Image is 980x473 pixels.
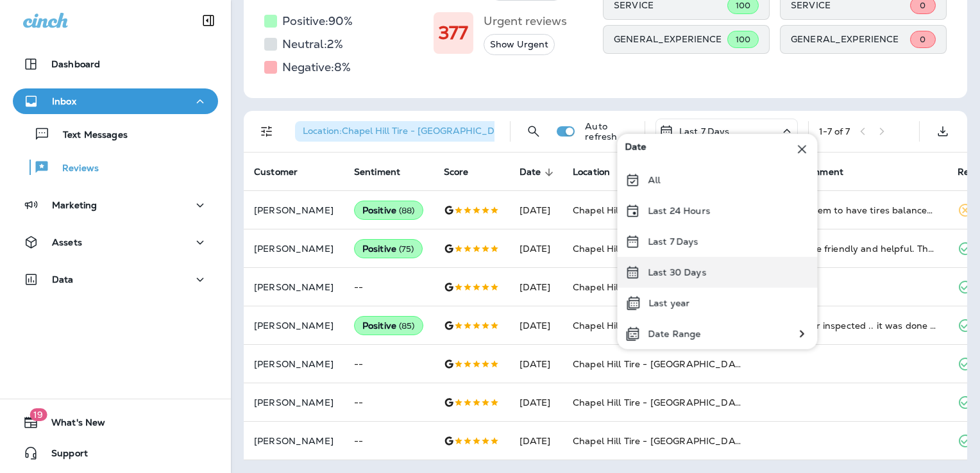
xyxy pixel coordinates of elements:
span: 19 [30,408,47,421]
h5: Negative: 8 % [282,57,351,78]
span: Chapel Hill Tire - [GEOGRAPHIC_DATA] [573,243,750,254]
button: Support [13,440,218,466]
p: [PERSON_NAME] [254,205,334,215]
span: Score [444,167,486,178]
td: [DATE] [509,229,563,268]
div: I went to them to have tires balanced due to vibration. They inspected everything on the car and ... [765,204,937,217]
button: Marketing [13,192,218,218]
button: Data [13,267,218,292]
button: Inbox [13,88,218,114]
button: Filters [254,119,280,144]
h5: Urgent reviews [484,11,567,31]
span: ( 88 ) [399,205,415,216]
span: What's New [38,417,105,433]
span: Score [444,167,469,178]
td: [DATE] [509,191,563,229]
button: Assets [13,229,218,255]
span: Chapel Hill Tire - [GEOGRAPHIC_DATA] [573,204,750,216]
p: Data [52,274,74,285]
button: Show Urgent [484,34,555,55]
div: Positive [354,316,423,335]
span: ( 75 ) [399,244,414,254]
div: The staff are friendly and helpful. They also provided the swift service. [765,242,937,255]
div: 1 - 7 of 7 [819,126,850,137]
p: [PERSON_NAME] [254,244,334,254]
td: [DATE] [509,268,563,306]
span: Location [573,167,610,178]
p: Auto refresh [585,121,634,142]
span: Date [520,167,558,178]
span: Date [625,142,646,157]
p: [PERSON_NAME] [254,359,334,369]
button: Search Reviews [521,119,546,144]
td: [DATE] [509,345,563,383]
button: Reviews [13,154,218,181]
span: ( 85 ) [399,320,415,331]
p: Date Range [648,329,700,339]
td: -- [344,383,434,422]
p: Last 7 Days [648,236,698,247]
div: Positive [354,239,423,258]
span: Sentiment [354,167,417,178]
p: All [648,175,660,185]
button: Text Messages [13,120,218,147]
div: Location:Chapel Hill Tire - [GEOGRAPHIC_DATA] [295,121,526,142]
span: Chapel Hill Tire - [GEOGRAPHIC_DATA] [573,397,750,408]
div: Positive [354,201,423,220]
h5: Neutral: 2 % [282,34,343,54]
span: 100 [736,34,750,45]
span: Location [573,167,627,178]
span: Customer [254,167,314,178]
span: Chapel Hill Tire - [GEOGRAPHIC_DATA] [573,358,750,370]
button: 19What's New [13,410,218,435]
p: Last 30 Days [648,267,706,278]
span: Customer [254,167,298,178]
p: Last 24 Hours [648,206,710,216]
td: -- [344,422,434,460]
p: Inbox [52,96,76,106]
button: Collapse Sidebar [190,8,226,33]
p: Reviews [49,163,99,175]
div: I had my car inspected .. it was done in a timely manner ....Bobby suggested.some maintenance tha... [765,319,937,332]
span: Date [520,167,541,178]
span: Sentiment [354,167,400,178]
button: Export as CSV [930,119,956,144]
span: Chapel Hill Tire - [GEOGRAPHIC_DATA] [573,320,750,331]
p: Text Messages [50,129,128,142]
span: Chapel Hill Tire - [GEOGRAPHIC_DATA] [573,435,750,447]
p: Marketing [52,200,97,210]
p: Last 7 Days [679,126,730,137]
p: Dashboard [51,59,100,69]
td: -- [344,345,434,383]
h5: Positive: 90 % [282,11,353,31]
h1: 377 [439,22,468,44]
span: Support [38,448,88,463]
span: Chapel Hill Tire - [GEOGRAPHIC_DATA] [573,281,750,293]
button: Dashboard [13,51,218,77]
span: Location : Chapel Hill Tire - [GEOGRAPHIC_DATA] [303,125,516,137]
td: [DATE] [509,383,563,422]
p: [PERSON_NAME] [254,320,334,331]
p: Last year [648,298,689,308]
p: [PERSON_NAME] [254,397,334,408]
p: [PERSON_NAME] [254,436,334,446]
td: [DATE] [509,422,563,460]
p: [PERSON_NAME] [254,282,334,292]
td: [DATE] [509,306,563,345]
span: 0 [920,34,925,45]
p: GENERAL_EXPERIENCE [791,34,910,44]
p: GENERAL_EXPERIENCE [614,34,727,44]
td: -- [344,268,434,306]
p: Assets [52,237,82,247]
